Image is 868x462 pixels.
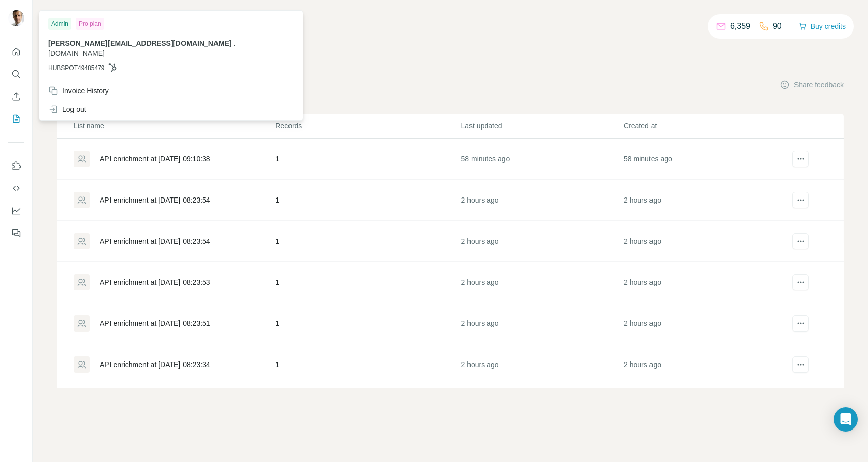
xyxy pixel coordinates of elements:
td: 1 [275,344,460,385]
td: 2 hours ago [623,303,786,344]
td: 2 hours ago [623,180,786,221]
button: Use Surfe on LinkedIn [8,157,24,175]
button: actions [792,151,809,167]
div: Open Intercom Messenger [834,407,858,432]
button: Search [8,65,24,83]
button: Quick start [8,43,24,61]
div: API enrichment at [DATE] 08:23:51 [100,318,210,328]
button: actions [792,356,809,373]
div: API enrichment at [DATE] 08:23:34 [100,359,210,370]
button: Share feedback [780,80,844,90]
button: Enrich CSV [8,87,24,106]
button: Dashboard [8,202,24,220]
td: 2 hours ago [623,344,786,385]
td: 1 [275,262,460,303]
td: 1 [275,139,460,180]
td: 58 minutes ago [461,139,624,180]
button: Use Surfe API [8,179,24,197]
td: 2 hours ago [461,180,624,221]
button: My lists [8,110,24,128]
p: 6,359 [730,20,750,32]
td: 1 [275,303,460,344]
img: Avatar [8,10,24,26]
p: Last updated [461,121,623,131]
td: 2 hours ago [461,385,624,426]
p: 90 [773,20,782,32]
button: actions [792,192,809,208]
div: Log out [48,104,86,114]
div: API enrichment at [DATE] 08:23:54 [100,195,210,205]
span: [DOMAIN_NAME] [48,49,105,57]
div: Admin [48,18,71,30]
div: API enrichment at [DATE] 08:23:53 [100,277,210,287]
button: actions [792,233,809,249]
button: Feedback [8,224,24,242]
span: HUBSPOT49485479 [48,63,104,73]
td: 1 [275,180,460,221]
p: Created at [624,121,785,131]
td: 2 hours ago [623,262,786,303]
td: 2 hours ago [623,385,786,426]
p: Records [275,121,460,131]
td: 58 minutes ago [623,139,786,180]
p: List name [74,121,274,131]
div: Invoice History [48,86,109,96]
td: 2 hours ago [461,344,624,385]
td: 2 hours ago [461,303,624,344]
td: 1 [275,221,460,262]
div: API enrichment at [DATE] 08:23:54 [100,236,210,246]
span: . [234,39,236,47]
td: 2 hours ago [623,221,786,262]
button: actions [792,274,809,290]
div: API enrichment at [DATE] 09:10:38 [100,154,210,164]
button: actions [792,315,809,332]
button: Buy credits [799,19,846,34]
td: 2 hours ago [461,262,624,303]
td: 2 hours ago [461,221,624,262]
div: Pro plan [76,18,104,30]
td: 1 [275,385,460,426]
span: [PERSON_NAME][EMAIL_ADDRESS][DOMAIN_NAME] [48,39,232,47]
